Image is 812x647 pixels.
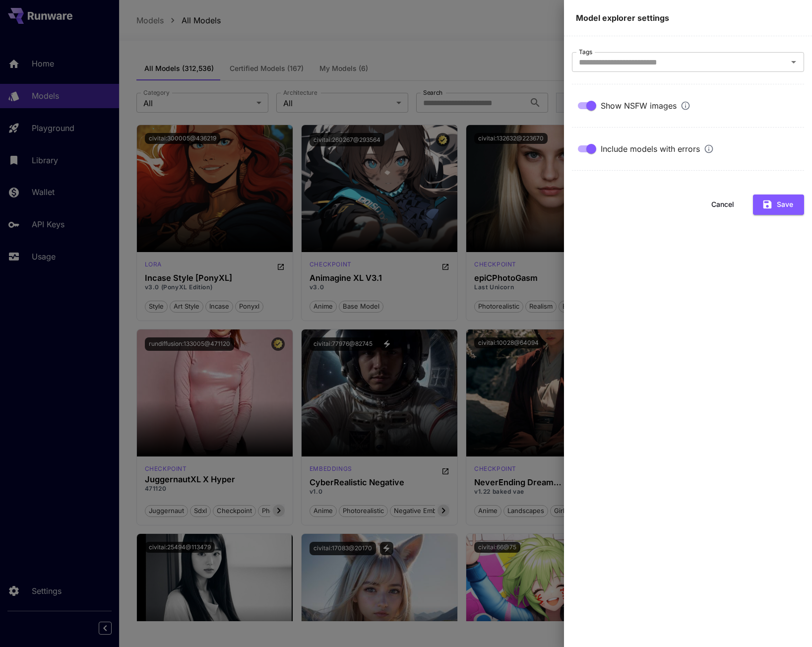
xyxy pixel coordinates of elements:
button: Cancel [700,194,745,215]
div: Show NSFW images [601,100,690,112]
label: Tags [579,48,592,56]
button: Save [753,194,804,215]
button: Open [787,55,801,69]
svg: This option will display nsfw images [681,101,690,111]
div: Include models with errors [601,143,714,155]
svg: This option will show up models that might be broken [704,144,714,154]
p: Model explorer settings [576,12,800,24]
